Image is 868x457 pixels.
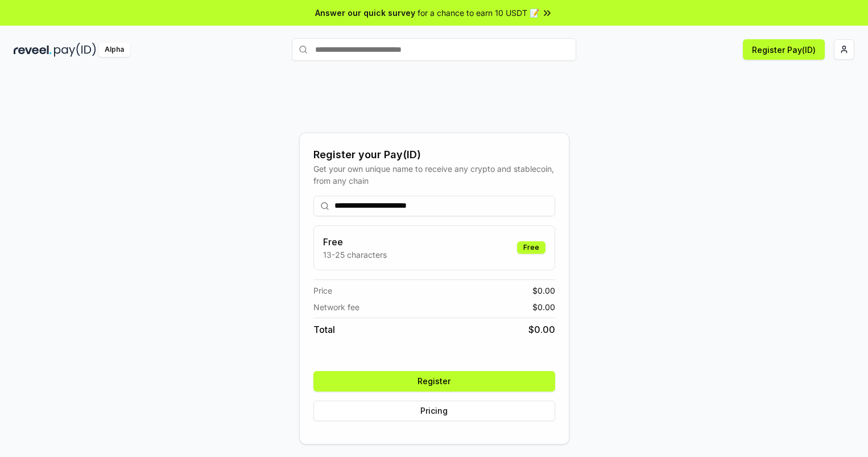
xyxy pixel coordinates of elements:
[532,301,555,313] span: $ 0.00
[98,43,130,57] div: Alpha
[313,371,555,392] button: Register
[313,301,359,313] span: Network fee
[418,7,539,19] span: for a chance to earn 10 USDT 📝
[54,43,96,57] img: pay_id
[315,7,415,19] span: Answer our quick survey
[323,249,387,261] p: 13-25 characters
[14,43,52,57] img: reveel_dark
[313,147,555,163] div: Register your Pay(ID)
[517,241,545,254] div: Free
[313,285,332,297] span: Price
[532,285,555,297] span: $ 0.00
[313,163,555,187] div: Get your own unique name to receive any crypto and stablecoin, from any chain
[313,401,555,421] button: Pricing
[313,323,335,336] span: Total
[323,235,387,249] h3: Free
[528,323,555,336] span: $ 0.00
[743,39,825,60] button: Register Pay(ID)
